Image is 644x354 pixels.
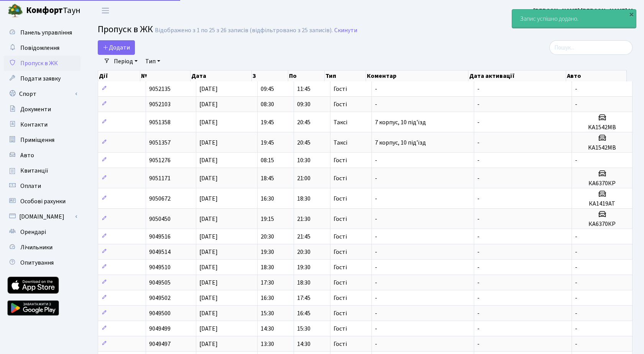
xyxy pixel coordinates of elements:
span: - [477,263,480,272]
span: - [477,174,480,183]
span: - [477,340,480,348]
span: Додати [103,43,130,52]
span: 19:15 [261,215,274,223]
div: × [628,10,635,18]
span: - [575,85,577,93]
span: [DATE] [199,248,218,256]
span: - [477,194,480,203]
span: [DATE] [199,156,218,165]
button: Переключити навігацію [96,4,115,17]
span: Особові рахунки [20,197,66,206]
span: Гості [333,295,347,301]
a: Лічильники [4,240,80,255]
a: Тип [142,55,163,68]
th: Дата [191,71,252,81]
span: - [375,340,377,348]
b: Комфорт [26,4,63,16]
span: 9049510 [149,263,171,272]
span: - [477,294,480,302]
span: Таун [26,4,80,17]
span: 15:30 [297,324,310,333]
span: - [477,100,480,109]
span: Гості [333,310,347,316]
span: - [477,156,480,165]
span: 19:30 [261,248,274,256]
a: Скинути [334,27,357,34]
span: - [575,100,577,109]
span: Приміщення [20,136,54,144]
span: Гості [333,175,347,181]
span: - [375,85,377,93]
span: [DATE] [199,194,218,203]
span: 7 корпус, 10 під'їзд [375,118,426,127]
h5: KA1542MB [575,124,629,131]
span: - [477,232,480,241]
span: [DATE] [199,118,218,127]
span: - [575,156,577,165]
span: - [575,309,577,318]
span: - [477,248,480,256]
span: 08:30 [261,100,274,109]
span: 20:45 [297,118,310,127]
span: 18:30 [297,278,310,287]
span: - [477,309,480,318]
span: 9049505 [149,278,171,287]
span: - [375,100,377,109]
span: - [575,340,577,348]
th: З [252,71,288,81]
span: - [477,85,480,93]
th: По [288,71,325,81]
span: 09:45 [261,85,274,93]
span: 10:30 [297,156,310,165]
span: 17:45 [297,294,310,302]
span: 20:30 [297,248,310,256]
span: - [375,263,377,272]
th: Тип [325,71,366,81]
div: Запис успішно додано. [512,10,636,28]
span: [DATE] [199,100,218,109]
div: Відображено з 1 по 25 з 26 записів (відфільтровано з 25 записів). [155,27,333,34]
a: Особові рахунки [4,194,80,209]
h5: КА6370КР [575,180,629,187]
a: Панель управління [4,25,80,40]
span: Пропуск в ЖК [98,23,153,36]
span: 9052103 [149,100,171,109]
span: [DATE] [199,294,218,302]
span: - [575,278,577,287]
span: 16:45 [297,309,310,318]
span: - [477,215,480,223]
span: Гості [333,157,347,163]
span: - [375,309,377,318]
span: Гості [333,326,347,332]
span: Гості [333,196,347,202]
a: Пропуск в ЖК [4,56,80,71]
span: 11:45 [297,85,310,93]
span: Лічильники [20,243,53,252]
span: [DATE] [199,309,218,318]
a: [PERSON_NAME] [PERSON_NAME] М. [533,6,635,15]
span: Гості [333,101,347,107]
span: Оплати [20,182,41,190]
span: - [575,294,577,302]
a: Приміщення [4,132,80,148]
span: - [375,232,377,241]
span: [DATE] [199,263,218,272]
span: 9050450 [149,215,171,223]
span: - [375,248,377,256]
span: [DATE] [199,278,218,287]
span: [DATE] [199,138,218,147]
span: 18:30 [297,194,310,203]
span: [DATE] [199,215,218,223]
span: - [375,278,377,287]
span: 18:45 [261,174,274,183]
span: [DATE] [199,324,218,333]
span: 19:45 [261,138,274,147]
span: Пропуск в ЖК [20,59,58,68]
span: Опитування [20,259,54,267]
a: Спорт [4,86,80,102]
h5: KA1542MB [575,144,629,151]
span: - [375,174,377,183]
span: Гості [333,280,347,286]
a: Авто [4,148,80,163]
th: Коментар [366,71,468,81]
